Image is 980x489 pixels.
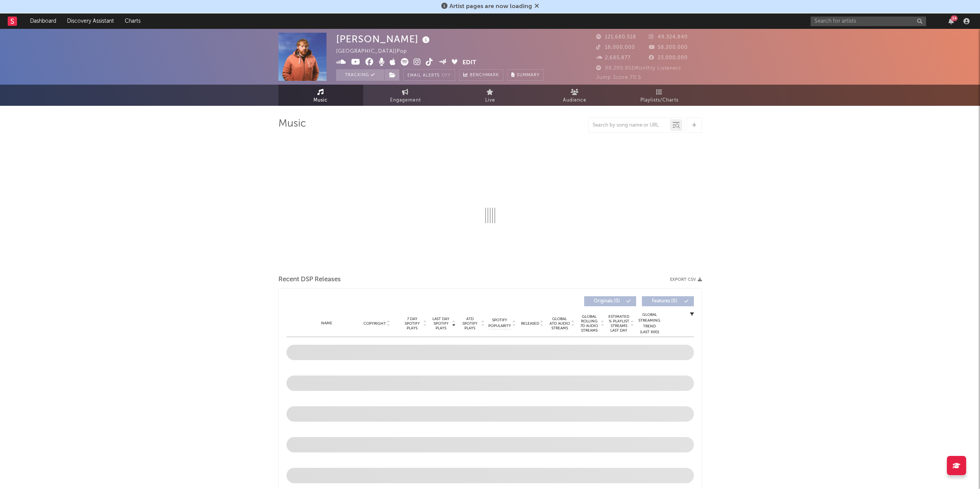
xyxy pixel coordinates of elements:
[485,96,495,105] span: Live
[460,317,480,330] span: ATD Spotify Plays
[442,73,451,78] em: Off
[617,85,702,106] a: Playlists/Charts
[649,45,688,50] span: 58,200,000
[608,314,630,333] span: Estimated % Playlist Streams Last Day
[948,18,954,24] button: 34
[811,17,926,26] input: Search for artists
[549,317,570,330] span: Global ATD Audio Streams
[649,55,688,60] span: 23,000,000
[390,96,421,105] span: Engagement
[25,13,62,29] a: Dashboard
[363,85,448,106] a: Engagement
[596,45,635,50] span: 18,000,000
[488,317,511,329] span: Spotify Popularity
[462,58,476,68] button: Edit
[449,3,532,10] span: Artist pages are now loading
[596,66,681,71] span: 98,299,951 Monthly Listeners
[533,85,617,106] a: Audience
[448,85,533,106] a: Live
[336,33,432,45] div: [PERSON_NAME]
[596,35,636,40] span: 121,680,518
[402,317,422,330] span: 7 Day Spotify Plays
[470,71,499,80] span: Benchmark
[642,296,694,306] button: Features(0)
[278,85,363,106] a: Music
[649,35,688,40] span: 49,324,840
[584,296,636,306] button: Originals(0)
[459,69,503,81] a: Benchmark
[517,73,539,77] span: Summary
[364,321,386,326] span: Copyright
[638,312,661,335] div: Global Streaming Trend (Last 60D)
[336,69,384,81] button: Tracking
[640,96,678,105] span: Playlists/Charts
[534,3,539,10] span: Dismiss
[403,69,455,81] button: Email AlertsOff
[647,299,682,304] span: Features ( 0 )
[62,13,119,29] a: Discovery Assistant
[431,317,451,330] span: Last Day Spotify Plays
[589,122,670,129] input: Search by song name or URL
[589,299,625,304] span: Originals ( 0 )
[278,275,341,284] span: Recent DSP Releases
[119,13,146,29] a: Charts
[670,277,702,282] button: Export CSV
[596,75,641,80] span: Jump Score: 70.5
[563,96,586,105] span: Audience
[579,314,600,333] span: Global Rolling 7D Audio Streams
[507,69,544,81] button: Summary
[336,47,416,56] div: [GEOGRAPHIC_DATA] | Pop
[951,15,958,21] div: 34
[521,321,539,326] span: Released
[313,96,328,105] span: Music
[302,320,352,326] div: Name
[596,55,631,60] span: 2,685,877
